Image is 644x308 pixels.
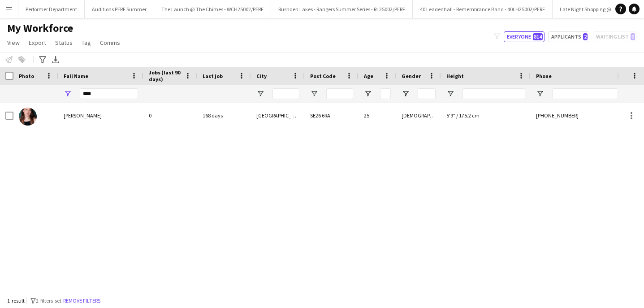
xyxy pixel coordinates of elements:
[441,103,531,128] div: 5'9" / 175.2 cm
[310,90,318,98] button: Open Filter Menu
[533,33,543,40] span: 814
[326,88,353,99] input: Post Code Filter Input
[18,0,85,18] button: Performer Department
[446,90,454,98] button: Open Filter Menu
[55,39,73,47] span: Status
[197,103,251,128] div: 168 days
[548,31,589,42] button: Applicants2
[82,39,91,47] span: Tag
[359,103,396,128] div: 25
[396,103,441,128] div: [DEMOGRAPHIC_DATA]
[50,54,61,65] app-action-btn: Export XLSX
[7,22,73,35] span: My Workforce
[78,37,95,48] a: Tag
[402,90,410,98] button: Open Filter Menu
[413,0,553,18] button: 40 Leadenhall - Remembrance Band - 40LH25002/PERF
[154,0,271,18] button: The Launch @ The Chimes - WCH25002/PERF
[462,88,525,99] input: Height Filter Input
[552,88,640,99] input: Phone Filter Input
[418,88,436,99] input: Gender Filter Input
[25,37,50,48] a: Export
[29,39,46,47] span: Export
[149,69,181,82] span: Jobs (last 90 days)
[446,73,464,79] span: Height
[305,103,359,128] div: SE26 6RA
[64,112,102,119] span: [PERSON_NAME]
[64,90,72,98] button: Open Filter Menu
[19,73,34,79] span: Photo
[583,33,588,40] span: 2
[271,0,413,18] button: Rushden Lakes - Rangers Summer Series - RL25002/PERF
[364,90,372,98] button: Open Filter Menu
[7,39,20,47] span: View
[536,73,552,79] span: Phone
[64,73,88,79] span: Full Name
[364,73,373,79] span: Age
[536,90,544,98] button: Open Filter Menu
[402,73,421,79] span: Gender
[96,37,124,48] a: Comms
[256,73,267,79] span: City
[203,73,223,79] span: Last job
[272,88,299,99] input: City Filter Input
[80,88,138,99] input: Full Name Filter Input
[100,39,120,47] span: Comms
[380,88,391,99] input: Age Filter Input
[19,108,37,126] img: Tyla Dyne
[251,103,305,128] div: [GEOGRAPHIC_DATA]
[61,296,102,306] button: Remove filters
[85,0,154,18] button: Auditions PERF Summer
[143,103,197,128] div: 0
[504,31,545,42] button: Everyone814
[52,37,76,48] a: Status
[310,73,336,79] span: Post Code
[4,37,23,48] a: View
[36,297,61,304] span: 2 filters set
[37,54,48,65] app-action-btn: Advanced filters
[256,90,264,98] button: Open Filter Menu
